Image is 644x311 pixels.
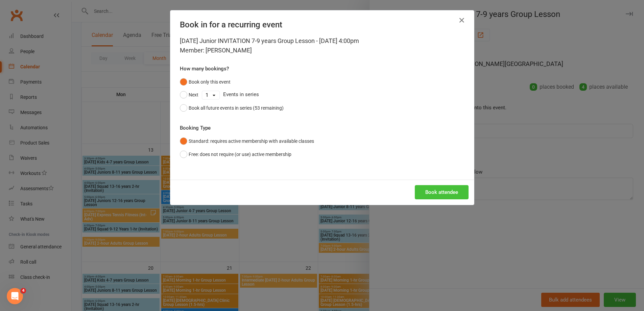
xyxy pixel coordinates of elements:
[180,148,291,161] button: Free: does not require (or use) active membership
[456,15,467,26] button: Close
[180,88,464,101] div: Events in series
[189,104,284,112] div: Book all future events in series (53 remaining)
[180,65,229,73] label: How many bookings?
[180,135,314,148] button: Standard: requires active membership with available classes
[180,75,231,88] button: Book only this event
[180,36,464,55] div: [DATE] Junior INVITATION 7-9 years Group Lesson - [DATE] 4:00pm Member: [PERSON_NAME]
[7,288,23,304] iframe: Intercom live chat
[180,20,464,29] h4: Book in for a recurring event
[415,185,469,199] button: Book attendee
[180,102,284,114] button: Book all future events in series (53 remaining)
[180,124,211,132] label: Booking Type
[21,288,26,293] span: 4
[180,88,198,101] button: Next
